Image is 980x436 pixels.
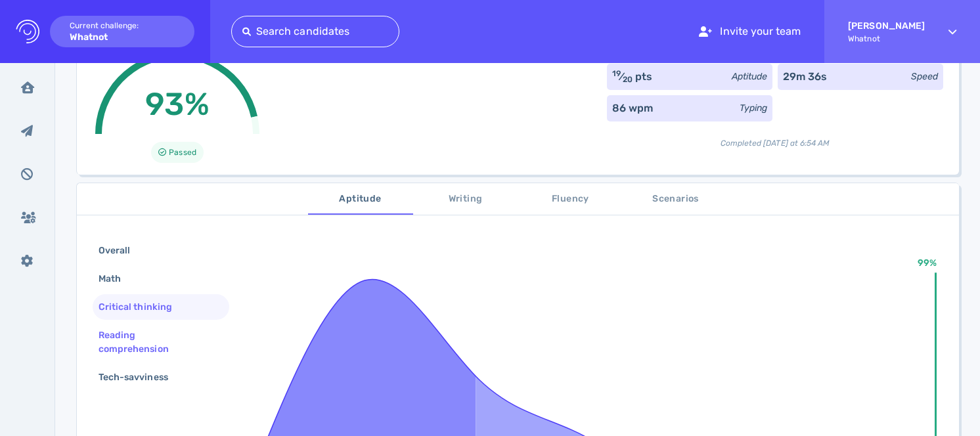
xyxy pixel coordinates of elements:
[96,241,146,260] div: Overall
[612,100,653,116] div: 86 wpm
[623,75,633,84] sub: 20
[631,191,721,207] span: Scenarios
[783,69,827,85] div: 29m 36s
[918,257,937,269] text: 99%
[612,69,621,78] sup: 19
[740,101,767,115] div: Typing
[732,70,767,83] div: Aptitude
[421,191,510,207] span: Writing
[848,20,925,32] strong: [PERSON_NAME]
[96,368,184,387] div: Tech-savviness
[145,85,209,123] span: 93%
[607,127,943,149] div: Completed [DATE] at 6:54 AM
[169,144,196,160] span: Passed
[96,326,215,359] div: Reading comprehension
[316,191,405,207] span: Aptitude
[848,34,925,43] span: Whatnot
[96,269,137,288] div: Math
[911,70,938,83] div: Speed
[96,297,188,316] div: Critical thinking
[526,191,615,207] span: Fluency
[612,69,653,85] div: ⁄ pts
